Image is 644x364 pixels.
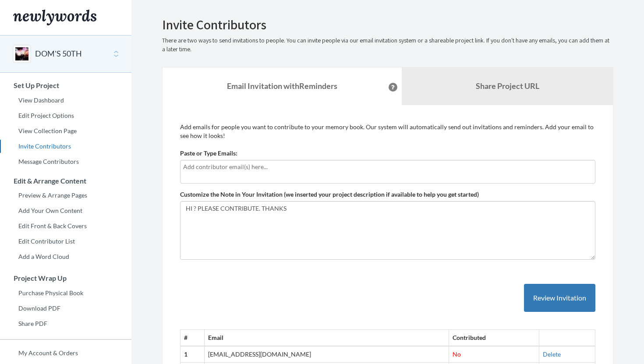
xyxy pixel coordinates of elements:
button: Review Invitation [524,284,595,312]
th: Email [205,330,449,346]
h2: Invite Contributors [162,18,613,32]
p: Add emails for people you want to contribute to your memory book. Our system will automatically s... [180,123,595,140]
h3: Edit & Arrange Content [0,177,131,185]
span: No [453,350,461,358]
th: Contributed [449,330,539,346]
button: DOM'S 50TH [35,48,82,60]
b: Share Project URL [476,81,539,91]
input: Add contributor email(s) here... [183,162,592,172]
p: There are two ways to send invitations to people. You can invite people via our email invitation ... [162,36,613,54]
td: [EMAIL_ADDRESS][DOMAIN_NAME] [205,346,449,362]
img: Newlywords logo [13,10,96,25]
textarea: HI ? PLEASE CONTRIBUTE. THANKS [180,201,595,260]
label: Paste or Type Emails: [180,149,237,158]
a: Delete [543,350,561,358]
th: # [180,330,205,346]
strong: Email Invitation with Reminders [227,81,337,91]
th: 1 [180,346,205,362]
label: Customize the Note in Your Invitation (we inserted your project description if available to help ... [180,190,479,199]
h3: Set Up Project [0,81,131,89]
h3: Project Wrap Up [0,274,131,282]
